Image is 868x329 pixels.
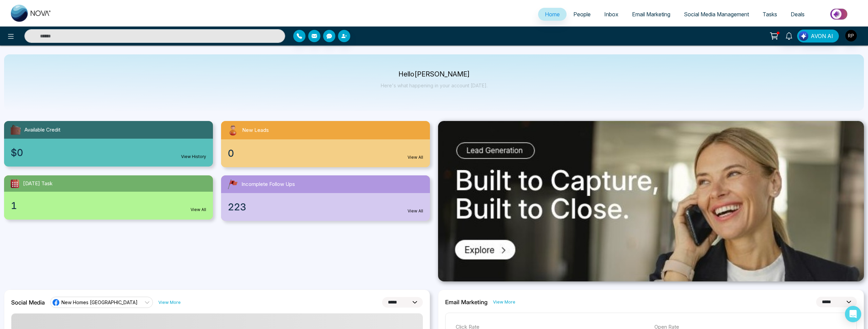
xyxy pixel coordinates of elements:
[811,32,833,40] span: AVON AI
[604,11,618,18] span: Inbox
[61,299,138,306] span: New Homes [GEOGRAPHIC_DATA]
[228,200,246,214] span: 223
[567,8,597,21] a: People
[763,11,777,18] span: Tasks
[11,198,17,213] span: 1
[799,31,808,41] img: Lead Flow
[438,121,864,281] img: .
[597,8,625,21] a: Inbox
[538,8,567,21] a: Home
[573,11,591,18] span: People
[381,71,488,77] p: Hello [PERSON_NAME]
[241,180,295,188] span: Incomplete Follow Ups
[815,6,864,22] img: Market-place.gif
[493,299,515,305] a: View More
[9,178,20,189] img: todayTask.svg
[217,175,434,221] a: Incomplete Follow Ups223View All
[408,208,423,214] a: View All
[11,5,52,22] img: Nova CRM Logo
[181,154,206,160] a: View History
[632,11,670,18] span: Email Marketing
[228,146,234,160] span: 0
[381,83,488,88] p: Here's what happening in your account [DATE].
[845,30,857,41] img: User Avatar
[445,299,488,306] h2: Email Marketing
[408,154,423,160] a: View All
[677,8,756,21] a: Social Media Management
[756,8,784,21] a: Tasks
[226,124,239,137] img: newLeads.svg
[242,126,269,134] span: New Leads
[11,299,45,306] h2: Social Media
[784,8,811,21] a: Deals
[797,30,839,42] button: AVON AI
[684,11,749,18] span: Social Media Management
[23,180,53,188] span: [DATE] Task
[24,126,60,134] span: Available Credit
[158,299,181,306] a: View More
[226,178,239,190] img: followUps.svg
[217,121,434,167] a: New Leads0View All
[191,207,206,213] a: View All
[625,8,677,21] a: Email Marketing
[11,145,23,160] span: $0
[845,306,861,322] div: Open Intercom Messenger
[791,11,805,18] span: Deals
[545,11,560,18] span: Home
[9,124,22,136] img: availableCredit.svg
